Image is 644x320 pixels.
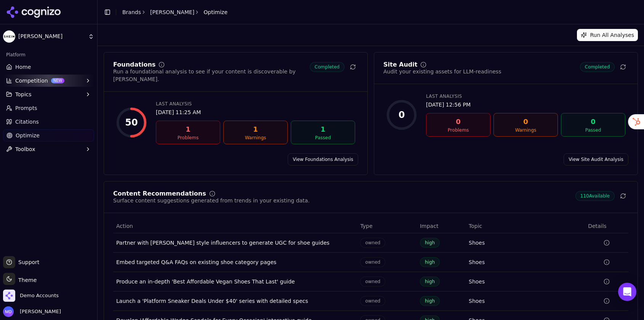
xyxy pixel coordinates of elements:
div: 0 [399,109,405,121]
div: Type [360,222,414,230]
div: Problems [159,135,217,141]
a: Citations [3,116,94,128]
nav: breadcrumb [122,8,227,16]
a: Shoes [469,239,485,247]
span: Prompts [15,104,37,112]
a: Brands [122,9,141,15]
div: Content Recommendations [113,191,206,197]
span: high [420,257,440,267]
span: Optimize [203,8,227,16]
span: owned [360,277,385,287]
div: [DATE] 12:56 PM [426,101,625,108]
div: Embed targeted Q&A FAQs on existing shoe category pages [116,258,354,266]
div: 0 [497,116,554,127]
span: Theme [15,277,37,283]
div: Last Analysis [156,101,355,107]
div: Warnings [227,135,284,141]
div: Open Intercom Messenger [618,283,636,301]
span: Completed [580,62,615,72]
span: Competition [15,77,48,84]
div: Platform [3,49,94,61]
span: Completed [310,62,344,72]
span: Toolbox [15,145,35,153]
div: Produce an in-depth 'Best Affordable Vegan Shoes That Last' guide [116,278,354,285]
span: 110 Available [575,191,615,201]
div: Partner with [PERSON_NAME] style influencers to generate UGC for shoe guides [116,239,354,247]
a: Shoes [469,258,485,266]
div: Surface content suggestions generated from trends in your existing data. [113,197,310,204]
button: Open user button [3,306,61,317]
span: [PERSON_NAME] [17,308,61,315]
div: Foundations [113,62,155,68]
a: View Site Audit Analysis [564,153,628,166]
a: Prompts [3,102,94,114]
span: [PERSON_NAME] [18,33,85,40]
div: Passed [564,127,622,133]
span: Optimize [16,132,40,139]
a: Shoes [469,297,485,305]
a: View Foundations Analysis [288,153,358,166]
span: owned [360,238,385,248]
div: 0 [429,116,487,127]
span: owned [360,296,385,306]
a: Optimize [3,129,94,142]
button: Topics [3,88,94,100]
span: high [420,277,440,287]
img: Melissa Dowd [3,306,14,317]
span: NEW [51,78,65,83]
div: Topic [469,222,582,230]
span: Home [15,63,31,71]
div: 50 [125,116,138,129]
div: 0 [564,116,622,127]
div: 1 [294,124,352,135]
span: Demo Accounts [20,292,59,299]
div: Site Audit [383,62,417,68]
div: Problems [429,127,487,133]
button: Run All Analyses [577,29,638,41]
div: Details [588,222,625,230]
div: Run a foundational analysis to see if your content is discoverable by [PERSON_NAME]. [113,68,310,83]
div: Warnings [497,127,554,133]
span: Topics [15,91,32,98]
span: high [420,296,440,306]
div: Last Analysis [426,93,625,99]
div: Passed [294,135,352,141]
div: 1 [227,124,284,135]
div: Audit your existing assets for LLM-readiness [383,68,501,75]
a: Home [3,61,94,73]
button: Toolbox [3,143,94,155]
div: [DATE] 11:25 AM [156,108,355,116]
button: Open organization switcher [3,290,59,302]
span: Support [15,258,39,266]
a: [PERSON_NAME] [150,8,194,16]
span: Citations [15,118,39,126]
div: Launch a 'Platform Sneaker Deals Under $40' series with detailed specs [116,297,354,305]
div: Action [116,222,354,230]
img: Shein [3,30,15,43]
span: high [420,238,440,248]
div: Impact [420,222,463,230]
a: Shoes [469,278,485,285]
span: owned [360,257,385,267]
div: 1 [159,124,217,135]
img: Demo Accounts [3,290,15,302]
button: CompetitionNEW [3,75,94,87]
